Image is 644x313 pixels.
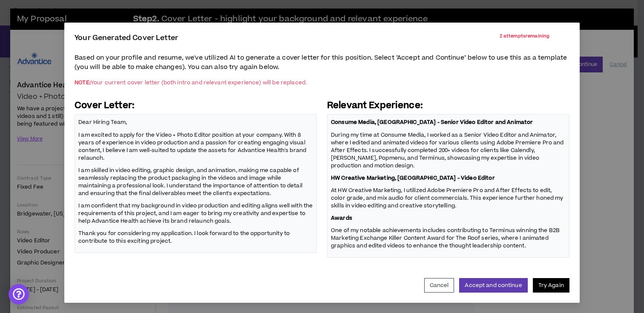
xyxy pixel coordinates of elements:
p: Your current cover letter (both intro and relevant experience) will be replaced. [75,79,569,86]
p: Your Generated Cover Letter [75,33,178,43]
button: Cancel [424,278,454,293]
div: Open Intercom Messenger [9,284,29,304]
p: Based on your profile and resume, we've utilized AI to generate a cover letter for this position.... [75,53,569,72]
p: Dear Hiring Team, [78,118,313,127]
p: Cover Letter: [75,100,317,112]
p: At HW Creative Marketing, I utilized Adobe Premiere Pro and After Effects to edit, color grade, a... [331,186,566,210]
p: One of my notable achievements includes contributing to Terminus winning the B2B Marketing Exchan... [331,226,566,250]
span: NOTE: [75,79,91,86]
p: Thank you for considering my application. I look forward to the opportunity to contribute to this... [78,229,313,246]
button: Accept and continue [459,278,527,293]
p: I am skilled in video editing, graphic design, and animation, making me capable of seamlessly rep... [78,166,313,198]
p: 2 attempts remaining [500,33,550,50]
p: During my time at Consume Media, I worked as a Senior Video Editor and Animator, where I edited a... [331,130,566,170]
strong: Consume Media, [GEOGRAPHIC_DATA] - Senior Video Editor and Animator [331,118,533,126]
button: Try Again [533,278,569,293]
p: I am excited to apply for the Video + Photo Editor position at your company. With 8 years of expe... [78,130,313,162]
strong: HW Creative Marketing, [GEOGRAPHIC_DATA] - Video Editor [331,174,495,182]
strong: Awards [331,214,352,222]
p: I am confident that my background in video production and editing aligns well with the requiremen... [78,201,313,225]
p: Relevant Experience: [327,100,569,112]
